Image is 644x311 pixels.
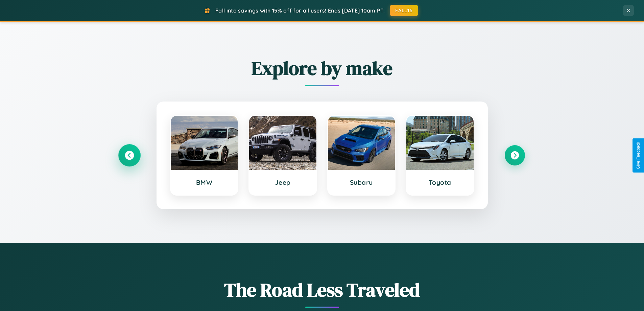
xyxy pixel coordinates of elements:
[177,178,231,186] h3: BMW
[390,5,418,16] button: FALL15
[119,55,525,81] h2: Explore by make
[256,178,310,186] h3: Jeep
[413,178,467,186] h3: Toyota
[335,178,388,186] h3: Subaru
[636,142,641,169] div: Give Feedback
[215,7,385,14] span: Fall into savings with 15% off for all users! Ends [DATE] 10am PT.
[119,277,525,303] h1: The Road Less Traveled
